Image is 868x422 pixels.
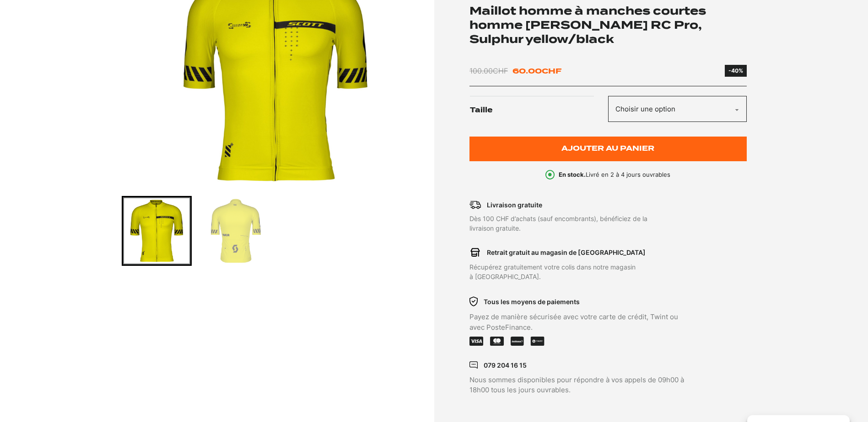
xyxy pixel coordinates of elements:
p: Nous sommes disponibles pour répondre à vos appels de 09h00 à 18h00 tous les jours ouvrables. [469,375,691,396]
p: Livré en 2 à 4 jours ouvrables [559,170,670,179]
button: Ajouter au panier [469,137,747,162]
b: En stock. [559,171,586,178]
span: CHF [542,67,561,75]
span: CHF [493,66,508,75]
div: -40% [728,67,743,75]
p: Livraison gratuite [487,200,542,210]
bdi: 60.00 [512,67,561,75]
p: 079 204 16 15 [484,360,527,370]
h1: Maillot homme à manches courtes homme [PERSON_NAME] RC Pro, Sulphur yellow/black [469,4,747,47]
p: Récupérez gratuitement votre colis dans notre magasin à [GEOGRAPHIC_DATA]. [469,262,691,281]
div: Go to slide 1 [122,196,192,266]
span: Ajouter au panier [561,145,654,153]
p: Dès 100 CHF d’achats (sauf encombrants), bénéficiez de la livraison gratuite. [469,214,691,233]
label: Taille [470,96,608,125]
p: Tous les moyens de paiements [484,297,580,306]
p: Payez de manière sécurisée avec votre carte de crédit, Twint ou avec PosteFinance. [469,312,691,332]
p: Retrait gratuit au magasin de [GEOGRAPHIC_DATA] [487,248,646,257]
div: Go to slide 2 [201,196,271,266]
bdi: 100.00 [469,66,508,75]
